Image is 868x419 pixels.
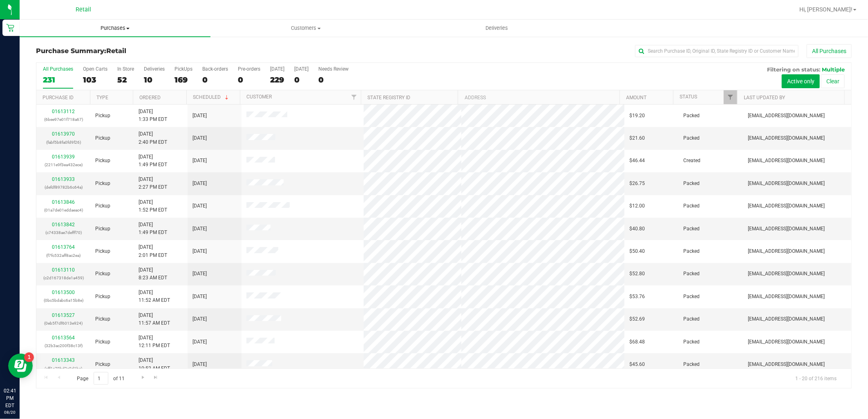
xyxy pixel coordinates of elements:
span: Retail [76,6,91,13]
span: Packed [683,361,700,368]
span: $52.69 [629,315,645,323]
inline-svg: Retail [6,24,14,32]
div: All Purchases [43,66,73,72]
p: (0eb5f7df6013e924) [41,319,85,327]
a: Type [96,95,108,100]
span: [EMAIL_ADDRESS][DOMAIN_NAME] [748,157,825,165]
p: (defdf89782b6c64a) [41,183,85,191]
a: 01613564 [52,335,75,341]
span: $26.75 [629,180,645,187]
span: Retail [106,47,126,55]
span: $45.60 [629,361,645,368]
span: Pickup [95,202,110,210]
span: [EMAIL_ADDRESS][DOMAIN_NAME] [748,225,825,233]
span: [DATE] 2:01 PM EDT [139,243,167,259]
div: 52 [117,75,134,85]
span: [DATE] [192,247,207,255]
span: Pickup [95,293,110,301]
span: [DATE] 1:49 PM EDT [139,221,167,236]
a: Purchases [20,20,210,37]
div: 10 [144,75,165,85]
span: $50.40 [629,247,645,255]
span: [EMAIL_ADDRESS][DOMAIN_NAME] [748,270,825,278]
p: (c2d167318de1a459) [41,274,85,282]
span: $21.60 [629,134,645,142]
a: Filter [347,90,361,104]
span: [DATE] 1:49 PM EDT [139,153,167,169]
span: Pickup [95,315,110,323]
a: 01613970 [52,131,75,137]
a: Go to the last page [150,372,162,383]
span: Packed [683,225,700,233]
span: Pickup [95,361,110,368]
a: Filter [724,90,737,104]
p: (aff1c78bd2c8d1bc) [41,365,85,372]
input: Search Purchase ID, Original ID, State Registry ID or Customer Name... [635,45,799,57]
span: Packed [683,247,700,255]
span: $52.80 [629,270,645,278]
div: [DATE] [270,66,284,72]
input: 1 [94,372,108,385]
div: Back-orders [202,66,228,72]
span: [EMAIL_ADDRESS][DOMAIN_NAME] [748,202,825,210]
a: 01613112 [52,109,75,114]
span: [DATE] [192,202,207,210]
p: (0bc5bdabc6a15b8e) [41,296,85,304]
a: 01613842 [52,222,75,227]
a: 01613846 [52,199,75,205]
span: [EMAIL_ADDRESS][DOMAIN_NAME] [748,315,825,323]
span: Page of 11 [70,372,132,385]
th: Address [458,90,619,105]
span: [DATE] [192,157,207,165]
span: [EMAIL_ADDRESS][DOMAIN_NAME] [748,180,825,187]
span: Pickup [95,157,110,165]
span: Packed [683,315,700,323]
div: 0 [318,75,349,85]
span: [EMAIL_ADDRESS][DOMAIN_NAME] [748,247,825,255]
span: Created [683,157,700,165]
span: Packed [683,338,700,346]
iframe: Resource center [8,354,33,378]
span: [DATE] 1:52 PM EDT [139,198,167,214]
span: [DATE] [192,293,207,301]
p: (01a7de01eddaeac4) [41,206,85,214]
span: [DATE] [192,134,207,142]
span: [DATE] 11:57 AM EDT [139,312,170,327]
div: 229 [270,75,284,85]
p: (fabf5b8fa0fd9f26) [41,138,85,146]
span: [DATE] [192,361,207,368]
span: [DATE] 8:23 AM EDT [139,266,167,282]
div: 0 [202,75,228,85]
span: [DATE] 12:11 PM EDT [139,334,170,350]
a: Purchase ID [43,95,74,100]
div: Needs Review [318,66,349,72]
span: [DATE] 10:52 AM EDT [139,357,170,372]
div: In Store [117,66,134,72]
span: Purchases [20,25,210,32]
iframe: Resource center unread badge [24,352,34,362]
p: (f7fc532aff8ac2ea) [41,252,85,259]
a: Scheduled [193,94,230,100]
a: 01613110 [52,267,75,273]
a: 01613939 [52,154,75,160]
div: 103 [83,75,107,85]
span: [DATE] [192,338,207,346]
span: Pickup [95,338,110,346]
span: Hi, [PERSON_NAME]! [799,6,852,13]
p: (c74338ae7defff70) [41,229,85,236]
span: [DATE] [192,270,207,278]
div: Open Carts [83,66,107,72]
div: [DATE] [294,66,309,72]
p: 08/20 [4,409,16,415]
span: [EMAIL_ADDRESS][DOMAIN_NAME] [748,293,825,301]
a: State Registry ID [368,95,411,100]
span: Packed [683,112,700,120]
span: $19.20 [629,112,645,120]
a: Customers [210,20,401,37]
span: Customers [211,25,401,32]
p: 02:41 PM EDT [4,387,16,409]
span: [EMAIL_ADDRESS][DOMAIN_NAME] [748,338,825,346]
span: Packed [683,293,700,301]
a: 01613500 [52,290,75,295]
span: Pickup [95,247,110,255]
